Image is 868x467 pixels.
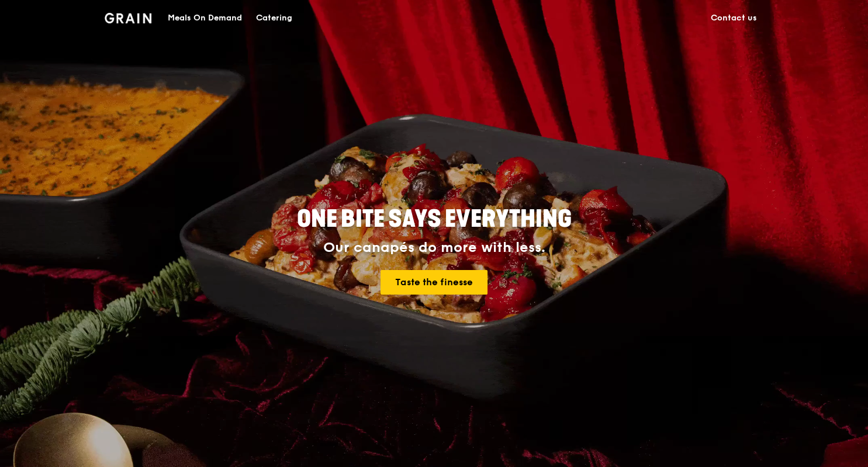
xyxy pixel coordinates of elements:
a: Contact us [704,1,764,36]
div: Catering [256,1,292,36]
img: Grain [105,13,152,23]
div: Our canapés do more with less. [224,240,645,256]
div: Meals On Demand [168,1,242,36]
a: Catering [249,1,299,36]
a: Taste the finesse [381,270,487,295]
span: ONE BITE SAYS EVERYTHING [297,205,572,233]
